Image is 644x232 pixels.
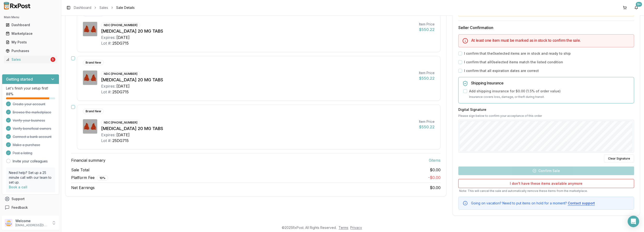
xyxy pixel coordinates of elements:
[6,31,55,36] div: Marketplace
[97,175,108,181] div: 10 %
[71,167,89,173] span: Sale Total
[13,126,51,131] span: Verify beneficial owners
[2,38,59,46] button: My Posts
[101,83,115,89] div: Expires:
[83,60,104,65] div: Brand New
[430,167,441,173] span: $0.00
[6,48,55,53] div: Purchases
[604,155,634,163] button: Clear Signature
[101,23,140,28] div: NDC: [PHONE_NUMBER]
[458,114,634,118] p: Please sign below to confirm your acceptance of this order
[469,89,561,94] label: Add shipping insurance for $0.00 ( 1.5 % of order value)
[6,86,55,91] p: Let's finish your setup first!
[419,75,435,81] div: $550.22
[419,27,435,32] div: $550.22
[628,216,639,227] div: Open Intercom Messenger
[419,22,435,27] div: Item Price
[4,15,57,19] h2: Main Menu
[2,47,59,55] button: Purchases
[15,219,49,223] p: Welcome
[458,179,634,188] button: I don't have these items available anymore
[464,60,563,65] label: I confirm that all 0 selected items match the listed condition
[464,68,539,73] label: I confirm that all expiration dates are correct
[112,89,129,95] div: 25DG715
[13,159,48,164] a: Invite your colleagues
[429,157,441,163] span: 0 item s
[6,92,13,96] span: 88 %
[116,5,135,10] span: Sale Details
[9,185,27,189] a: Book a call
[2,195,59,203] button: Support
[99,5,108,10] a: Sales
[71,175,108,181] span: Platform Fee
[101,28,415,35] div: [MEDICAL_DATA] 20 MG TABS
[351,226,362,230] a: Privacy
[13,134,52,139] span: Connect a bank account
[101,89,111,95] div: Lot #:
[116,35,130,40] div: [DATE]
[13,110,51,115] span: Browse the marketplace
[2,56,59,63] button: Sales5
[13,118,45,123] span: Verify your business
[83,109,104,114] div: Brand New
[4,21,57,29] a: Dashboard
[471,38,630,42] h5: At least one item must be marked as in stock to confirm the sale.
[419,71,435,75] div: Item Price
[568,201,595,206] button: Contact support
[101,40,111,46] div: Lot #:
[83,119,97,134] img: Xarelto 20 MG TABS
[13,151,32,155] span: Post a listing
[419,124,435,130] div: $550.22
[469,95,630,99] p: Insurance covers loss, damage, or theft during transit.
[6,76,33,82] h3: Getting started
[101,125,415,132] div: [MEDICAL_DATA] 20 MG TABS
[101,71,140,77] div: NDC: [PHONE_NUMBER]
[430,185,441,190] span: $0.00
[101,77,415,83] div: [MEDICAL_DATA] 20 MG TABS
[6,23,55,27] div: Dashboard
[71,157,105,163] span: Financial summary
[471,201,630,206] div: Going on vacation? Need to put items on hold for a moment?
[101,132,115,138] div: Expires:
[101,120,140,125] div: NDC: [PHONE_NUMBER]
[101,35,115,40] div: Expires:
[4,47,57,55] a: Purchases
[11,205,28,210] span: Feedback
[4,55,57,64] a: Sales5
[83,71,97,85] img: Xarelto 20 MG TABS
[6,57,50,62] div: Sales
[5,219,12,227] img: User avatar
[4,38,57,47] a: My Posts
[101,138,111,143] div: Lot #:
[71,185,95,190] span: Net Earnings
[13,102,45,107] span: Create your account
[112,138,129,143] div: 25DG715
[2,2,33,10] img: RxPost Logo
[458,107,634,112] h3: Digital Signature
[419,119,435,124] div: Item Price
[112,40,129,46] div: 25DG715
[464,51,571,56] label: I confirm that the 0 selected items are in stock and ready to ship
[74,5,135,10] nav: breadcrumb
[458,189,634,193] p: Note: This will cancel the sale and automatically remove these items from the marketplace.
[51,57,55,62] div: 5
[15,223,49,227] p: [EMAIL_ADDRESS][DOMAIN_NAME]
[458,25,634,30] h3: Seller Confirmation
[428,175,441,180] span: - $0.00
[2,21,59,29] button: Dashboard
[4,29,57,38] a: Marketplace
[471,81,630,85] h5: Shipping Insurance
[632,4,640,12] button: 9+
[2,203,59,212] button: Feedback
[13,143,40,147] span: Make a purchase
[116,132,130,138] div: [DATE]
[339,226,349,230] a: Terms
[74,5,91,10] a: Dashboard
[116,83,130,89] div: [DATE]
[636,2,642,7] div: 9+
[2,30,59,37] button: Marketplace
[6,40,55,45] div: My Posts
[9,170,52,185] p: Need help? Set up a 25 minute call with our team to set up.
[83,22,97,36] img: Xarelto 20 MG TABS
